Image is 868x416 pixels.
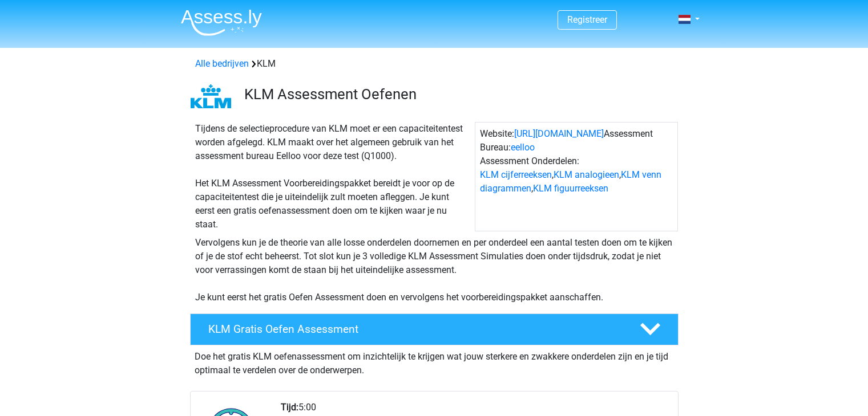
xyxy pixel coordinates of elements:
[185,313,683,345] a: KLM Gratis Oefen Assessment
[554,169,619,180] a: KLM analogieen
[191,236,678,304] div: Vervolgens kun je de theorie van alle losse onderdelen doornemen en per onderdeel een aantal test...
[514,128,604,139] a: [URL][DOMAIN_NAME]
[190,345,679,377] div: Doe het gratis KLM oefenassessment om inzichtelijk te krijgen wat jouw sterkere en zwakkere onder...
[208,323,621,336] h4: KLM Gratis Oefen Assessment
[281,402,298,413] b: Tijd:
[191,122,475,231] div: Tijdens de selectieprocedure van KLM moet er een capaciteitentest worden afgelegd. KLM maakt over...
[244,85,669,103] h3: KLM Assessment Oefenen
[480,169,552,180] a: KLM cijferreeksen
[195,58,249,69] a: Alle bedrijven
[533,183,608,194] a: KLM figuurreeksen
[480,169,661,194] a: KLM venn diagrammen
[181,9,262,36] img: Assessly
[567,14,607,25] a: Registreer
[511,142,535,153] a: eelloo
[475,122,678,231] div: Website: Assessment Bureau: Assessment Onderdelen: , , ,
[191,57,678,71] div: KLM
